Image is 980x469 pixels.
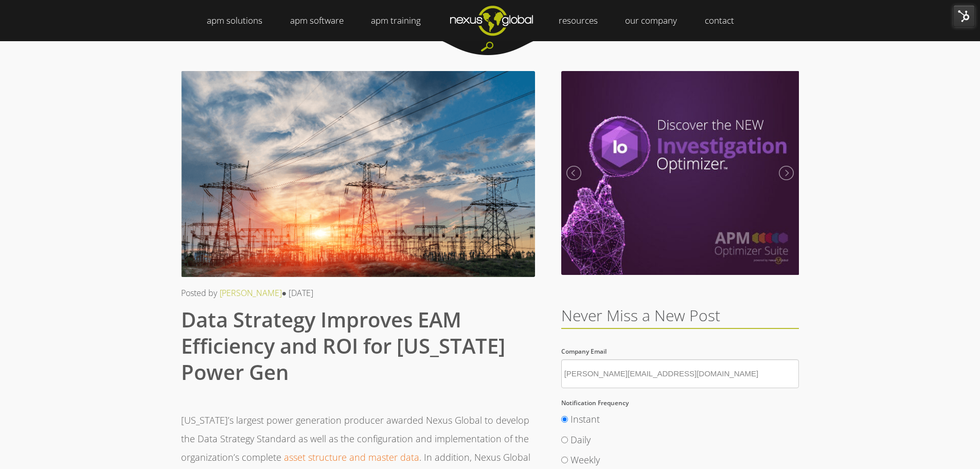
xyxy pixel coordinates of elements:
[561,347,607,356] span: Company Email
[561,398,629,407] span: Notification Frequency
[561,305,720,326] span: Never Miss a New Post
[561,416,568,423] input: Instant
[181,305,505,386] span: Data Strategy Improves EAM Efficiency and ROI for [US_STATE] Power Gen
[561,359,799,388] input: Company Email
[220,287,282,299] a: [PERSON_NAME]
[561,71,799,275] img: Meet the New Investigation Optimizer | September 2020
[561,457,568,463] input: Weekly
[561,437,568,443] input: Daily
[571,433,591,446] span: Daily
[284,451,419,463] a: asset structure and master data
[571,454,600,466] span: Weekly
[953,5,975,27] img: HubSpot Tools Menu Toggle
[571,413,600,425] span: Instant
[281,287,313,299] span: ● [DATE]
[181,287,217,299] span: Posted by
